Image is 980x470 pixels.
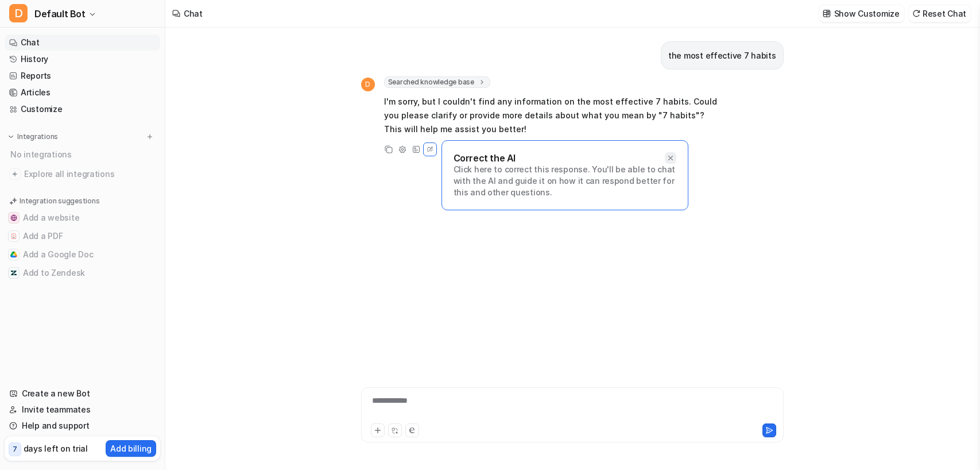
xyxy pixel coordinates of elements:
[5,131,61,142] button: Integrations
[9,4,28,22] span: D
[146,133,154,141] img: menu_add.svg
[5,68,160,84] a: Reports
[7,145,160,164] div: No integrations
[24,165,156,183] span: Explore all integrations
[5,51,160,67] a: History
[17,132,58,141] p: Integrations
[184,7,203,20] div: Chat
[5,166,160,182] a: Explore all integrations
[13,444,17,454] p: 7
[5,34,160,51] a: Chat
[909,5,971,22] button: Reset Chat
[834,7,900,20] p: Show Customize
[668,49,776,63] p: the most effective 7 habits
[106,440,156,457] button: Add billing
[823,9,831,18] img: customize
[5,245,160,264] button: Add a Google DocAdd a Google Doc
[10,251,17,258] img: Add a Google Doc
[912,9,920,18] img: reset
[10,214,17,221] img: Add a website
[9,168,21,180] img: explore all integrations
[5,402,160,418] a: Invite teammates
[10,269,17,276] img: Add to Zendesk
[34,6,86,22] span: Default Bot
[5,209,160,227] button: Add a websiteAdd a website
[454,164,676,198] p: Click here to correct this response. You'll be able to chat with the AI and guide it on how it ca...
[384,95,720,136] p: I'm sorry, but I couldn't find any information on the most effective 7 habits. Could you please c...
[819,5,904,22] button: Show Customize
[5,264,160,282] button: Add to ZendeskAdd to Zendesk
[384,76,490,88] span: Searched knowledge base
[110,442,152,454] p: Add billing
[24,442,88,454] p: days left on trial
[5,101,160,117] a: Customize
[5,227,160,245] button: Add a PDFAdd a PDF
[454,152,516,164] p: Correct the AI
[5,84,160,101] a: Articles
[361,78,375,91] span: D
[5,418,160,434] a: Help and support
[7,133,15,141] img: expand menu
[20,196,99,206] p: Integration suggestions
[10,233,17,240] img: Add a PDF
[5,386,160,402] a: Create a new Bot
